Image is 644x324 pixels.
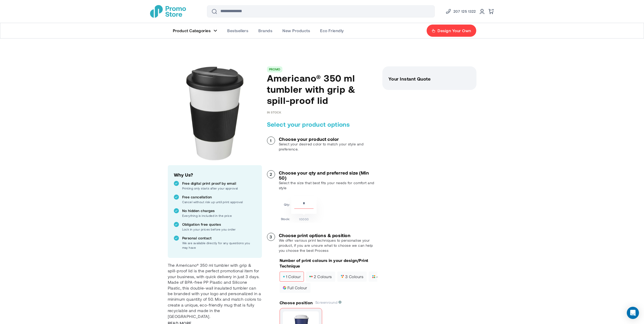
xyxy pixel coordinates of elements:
[315,300,342,304] span: Screenround
[227,28,248,33] span: Bestsellers
[174,171,256,178] h2: Why Us?
[426,24,476,37] a: Design Your Own
[182,195,256,200] p: Free cancellation
[315,23,349,38] a: Eco Friendly
[279,233,377,238] h3: Choose print options & position
[279,137,377,142] h3: Choose your product color
[168,23,222,38] a: Product Categories
[438,28,471,33] span: Design Your Own
[150,5,186,18] img: Promotional Merchandise
[445,8,476,14] a: Phone
[267,72,377,106] h1: Americano® 350 ml tumbler with grip & spill-proof lid
[253,23,277,38] a: Brands
[291,215,317,221] td: 10000
[182,181,256,186] p: Free digital print proof by email
[372,275,395,278] span: 4 colours
[267,120,377,128] h2: Select your product options
[182,213,256,218] p: Everything is included in the price
[168,262,262,319] div: The Americano® 350 ml tumbler with grip & spill-proof lid is the perfect promotional item for you...
[277,23,315,38] a: New Products
[182,222,256,227] p: Obligation free quotes
[173,28,211,33] span: Product Categories
[182,227,256,232] p: Lock in your prices before you order
[267,110,281,114] span: In stock
[281,196,290,214] td: Qty:
[222,23,253,38] a: Bestsellers
[208,5,220,17] button: Search
[283,275,301,278] span: 1 colour
[281,215,290,221] td: Stock:
[388,76,470,81] h3: Your Instant Quote
[280,258,377,269] p: Number of print colours in your design/Print Technique
[150,5,186,18] a: store logo
[269,67,280,71] a: PROMO
[279,180,377,190] p: Select the size that best fits your needs for comfort and style
[283,286,307,290] span: full colour
[182,241,256,250] p: We are available directly for any questions you may have
[182,200,256,204] p: Cancel without risk up until print approval
[267,110,281,114] div: Availability
[182,236,256,241] p: Personal contact
[453,8,476,14] span: 207 125 1322
[182,208,256,213] p: No hidden charges
[627,307,639,319] div: Open Intercom Messenger
[182,186,256,190] p: Printing only starts after your approval
[258,28,272,33] span: Brands
[341,275,363,278] span: 3 colours
[279,142,377,152] p: Select your desired color to match your style and preference.
[279,238,377,253] p: We offer various print techniques to personalise your product, if you are unsure what to choose w...
[282,28,310,33] span: New Products
[309,275,332,278] span: 2 colours
[280,300,313,306] p: Choose position
[320,28,344,33] span: Eco Friendly
[168,66,262,161] img: main product photo
[279,170,377,180] h3: Choose your qty and preferred size (Min 50)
